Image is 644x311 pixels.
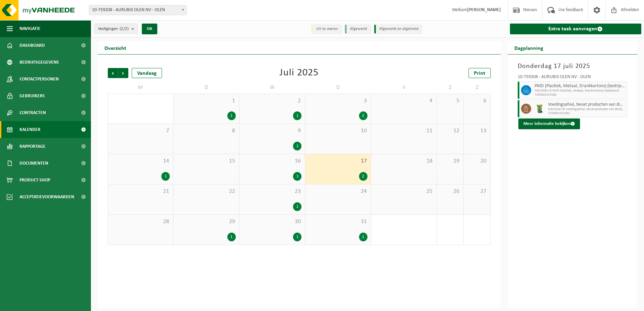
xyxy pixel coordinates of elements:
div: 2 [359,172,367,181]
td: Z [464,81,491,94]
span: WB-0140-HP voedingsafval, bevat producten van dierlijke oors [548,107,625,111]
h2: Dagplanning [508,41,550,54]
li: Uit te voeren [311,25,342,34]
count: (2/2) [120,27,129,31]
span: Rapportage [20,138,45,155]
span: Bedrijfsgegevens [20,54,59,71]
span: 7 [111,127,170,135]
div: Vandaag [132,68,162,78]
span: 16 [243,158,301,165]
div: 1 [161,172,170,181]
span: Acceptatievoorwaarden [20,188,74,205]
td: W [239,81,305,94]
span: Product Shop [20,172,50,188]
h3: Donderdag 17 juli 2025 [518,61,627,71]
span: Gebruikers [20,88,45,104]
div: 2 [359,111,367,120]
div: 1 [293,233,301,241]
span: 20 [467,158,487,165]
span: PMD (Plastiek, Metaal, Drankkartons) (bedrijven) [535,83,625,89]
span: Contracten [20,104,46,121]
a: Print [469,68,491,78]
span: Vestigingen [98,24,129,34]
span: Volgende [118,68,128,78]
td: D [305,81,371,94]
span: Voedingsafval, bevat producten van dierlijke oorsprong, onverpakt, categorie 3 [548,102,625,107]
span: 1 [177,97,235,105]
span: 27 [467,188,487,195]
span: 12 [440,127,460,135]
span: T250001313392 [548,111,625,115]
span: 5 [440,97,460,105]
div: 1 [293,111,301,120]
td: M [108,81,173,94]
div: Juli 2025 [280,68,319,78]
div: 1 [227,111,236,120]
h2: Overzicht [98,41,133,54]
span: 30 [243,218,301,226]
strong: [PERSON_NAME] [467,7,501,12]
div: 1 [227,233,236,241]
li: Afgewerkt [345,25,371,34]
span: 8 [177,127,235,135]
span: 26 [440,188,460,195]
span: 24 [309,188,367,195]
li: Afgewerkt en afgemeld [374,25,422,34]
span: 29 [177,218,235,226]
span: Documenten [20,155,48,172]
span: 21 [111,188,170,195]
span: 9 [243,127,301,135]
span: 3 [309,97,367,105]
button: Vestigingen(2/2) [94,24,138,34]
td: D [173,81,239,94]
span: 22 [177,188,235,195]
span: Navigatie [20,20,40,37]
span: 2 [243,97,301,105]
span: Kalender [20,121,40,138]
span: 17 [309,158,367,165]
img: WB-0140-HPE-GN-50 [535,104,545,114]
span: 11 [375,127,433,135]
span: 28 [111,218,170,226]
td: Z [437,81,464,94]
td: V [371,81,437,94]
span: 23 [243,188,301,195]
span: 6 [467,97,487,105]
span: WB-2500-VE PMD (Plastiek, Metaal, Drankkartons) (bedrijven) [535,89,625,93]
span: 25 [375,188,433,195]
a: Extra taak aanvragen [510,24,642,34]
span: Dashboard [20,37,45,54]
div: 1 [293,172,301,181]
span: 18 [375,158,433,165]
span: Print [474,71,485,76]
span: 10-759208 - AURUBIS OLEN NV - OLEN [89,5,187,15]
div: 10-759208 - AURUBIS OLEN NV - OLEN [518,75,627,81]
div: 1 [293,202,301,211]
span: 15 [177,158,235,165]
span: 13 [467,127,487,135]
span: Vorige [108,68,118,78]
span: 4 [375,97,433,105]
span: 14 [111,158,170,165]
span: 31 [309,218,367,226]
div: 1 [293,142,301,150]
span: T250001313186 [535,93,625,97]
span: Contactpersonen [20,71,59,88]
button: OK [142,24,157,34]
div: 1 [359,233,367,241]
span: 10 [309,127,367,135]
span: 19 [440,158,460,165]
button: Meer informatie bekijken [518,118,580,129]
span: 10-759208 - AURUBIS OLEN NV - OLEN [89,5,186,15]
